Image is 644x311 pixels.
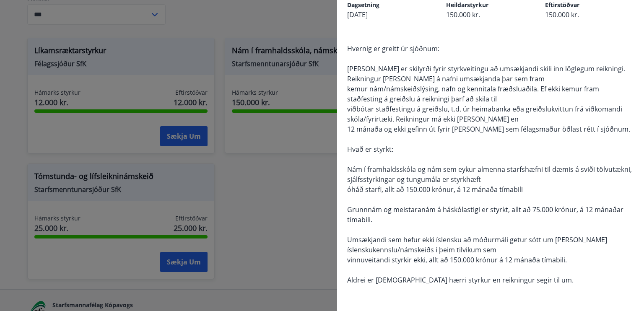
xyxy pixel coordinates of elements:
[347,205,623,224] span: Grunnnám og meistaranám á háskólastigi er styrkt, allt að 75.000 krónur, á 12 mánaðar tímabili.
[545,1,579,9] span: Eftirstöðvar
[347,104,622,124] span: viðbótar staðfestingu á greiðslu, t.d. úr heimabanka eða greiðslukvittun frá viðkomandi skóla/fyr...
[347,165,632,184] span: Nám í framhaldsskóla og nám sem eykur almenna starfshæfni til dæmis á sviði tölvutækni, sjálfssty...
[347,44,439,53] span: Hvernig er greitt úr sjóðnum:
[347,275,574,285] span: Aldrei er [DEMOGRAPHIC_DATA] hærri styrkur en reikningur segir til um.
[347,1,379,9] span: Dagsetning
[347,124,630,134] span: 12 mánaða og ekki gefinn út fyrir [PERSON_NAME] sem félagsmaður öðlast rétt í sjóðnum.
[347,235,607,254] span: Umsækjandi sem hefur ekki íslensku að móðurmáli getur sótt um [PERSON_NAME] íslenskukennslu/námsk...
[347,84,599,104] span: kemur nám/námskeiðslýsing, nafn og kennitala fræðsluaðila. Ef ekki kemur fram staðfesting á greið...
[446,1,488,9] span: Heildarstyrkur
[347,64,625,83] span: [PERSON_NAME] er skilyrði fyrir styrkveitingu að umsækjandi skili inn löglegum reikningi. Reiknin...
[347,255,567,264] span: vinnuveitandi styrkir ekki, allt að 150.000 krónur á 12 mánaða tímabili.
[446,10,480,19] span: 150.000 kr.
[347,10,368,19] span: [DATE]
[545,10,579,19] span: 150.000 kr.
[347,185,523,194] span: óháð starfi, allt að 150.000 krónur, á 12 mánaða tímabili
[347,145,393,154] span: Hvað er styrkt:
